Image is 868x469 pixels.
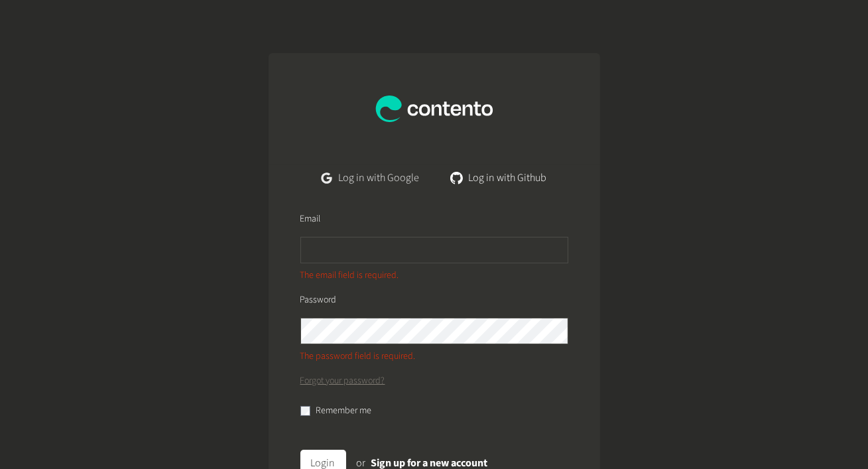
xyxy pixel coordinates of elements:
a: Log in with Github [441,165,557,191]
p: The password field is required. [300,350,568,364]
label: Email [300,212,321,226]
p: The email field is required. [300,269,568,283]
a: Forgot your password? [300,374,385,388]
a: Log in with Google [311,165,430,191]
label: Remember me [316,404,371,418]
label: Password [300,293,337,307]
